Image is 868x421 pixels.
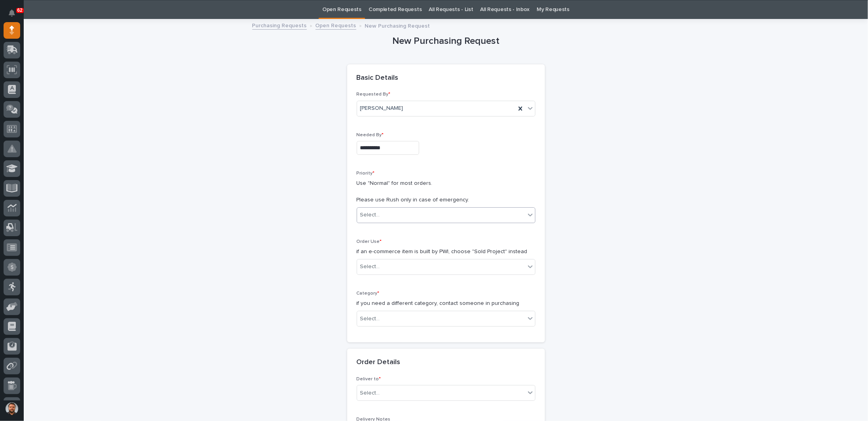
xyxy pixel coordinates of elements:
div: Select... [360,315,380,323]
h1: New Purchasing Request [347,36,545,47]
a: Open Requests [322,0,361,19]
p: 62 [17,8,23,13]
button: Notifications [4,5,20,21]
div: Notifications62 [10,9,20,22]
a: All Requests - List [429,0,473,19]
span: Priority [357,171,375,176]
div: Select... [360,211,380,219]
span: Category [357,291,380,296]
p: Use "Normal" for most orders. Please use Rush only in case of emergency. [357,179,535,204]
h2: Basic Details [357,74,399,83]
span: Needed By [357,133,384,137]
span: Requested By [357,92,391,97]
p: New Purchasing Request [365,21,430,30]
span: Deliver to [357,377,381,382]
button: users-avatar [4,400,20,417]
a: My Requests [537,0,569,19]
div: Select... [360,263,380,271]
p: if an e-commerce item is built by PWI, choose "Sold Project" instead [357,248,535,256]
a: Open Requests [316,21,356,30]
a: Purchasing Requests [252,21,307,30]
a: All Requests - Inbox [480,0,530,19]
h2: Order Details [357,358,401,367]
a: Completed Requests [369,0,422,19]
div: Select... [360,389,380,397]
span: [PERSON_NAME] [360,104,403,113]
span: Order Use [357,239,382,244]
p: if you need a different category, contact someone in purchasing [357,299,535,308]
